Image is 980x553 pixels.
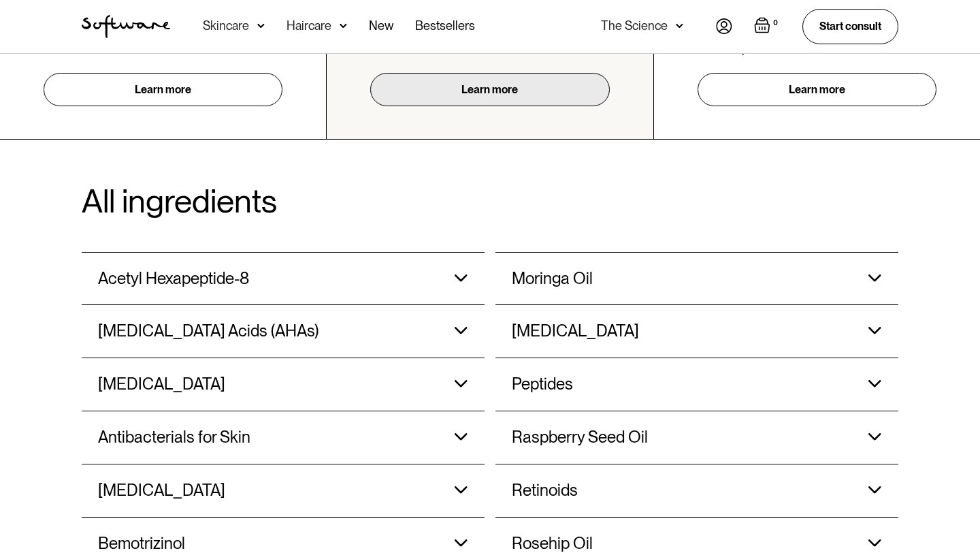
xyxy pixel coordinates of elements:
img: arrow down [676,19,683,33]
h3: Acetyl Hexapeptide-8 [98,269,249,289]
a: home [82,15,170,38]
a: Learn more [44,73,282,106]
div: The Science [601,19,668,33]
h3: [MEDICAL_DATA] Acids (AHAs) [98,321,318,341]
img: arrow down [340,19,347,33]
div: Haircare [287,19,331,33]
img: arrow down [257,19,265,33]
h3: Antibacterials for Skin [98,428,250,447]
a: Start consult [802,9,898,44]
a: Open empty cart [754,17,781,36]
h3: [MEDICAL_DATA] [98,375,225,394]
h3: [MEDICAL_DATA] [512,321,639,341]
h3: Peptides [512,375,573,394]
div: 0 [770,17,781,29]
h3: Moringa Oil [512,269,593,289]
h3: Retinoids [512,481,578,501]
div: Skincare [203,19,249,33]
img: Software Logo [82,15,170,38]
h3: Raspberry Seed Oil [512,428,648,447]
a: Learn more [698,73,936,106]
h2: All ingredients [82,183,898,219]
h3: [MEDICAL_DATA] [98,481,225,501]
a: Learn more [370,73,609,106]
